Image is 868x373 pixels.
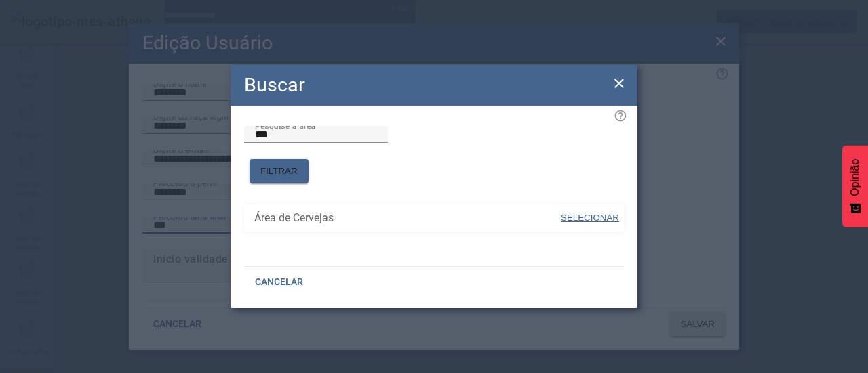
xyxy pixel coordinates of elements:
[250,159,309,183] button: FILTRAR
[260,164,298,178] span: FILTRAR
[244,70,305,100] h2: Buscar
[559,206,620,230] button: SELECIONAR
[244,270,314,294] button: CANCELAR
[255,276,303,289] span: CANCELAR
[255,120,316,130] mat-label: Pesquise a área
[849,159,861,196] font: Opinião
[561,213,619,223] font: SELECIONAR
[842,146,868,227] button: Feedback - Mostrar pesquisa
[254,211,334,224] font: Área de Cervejas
